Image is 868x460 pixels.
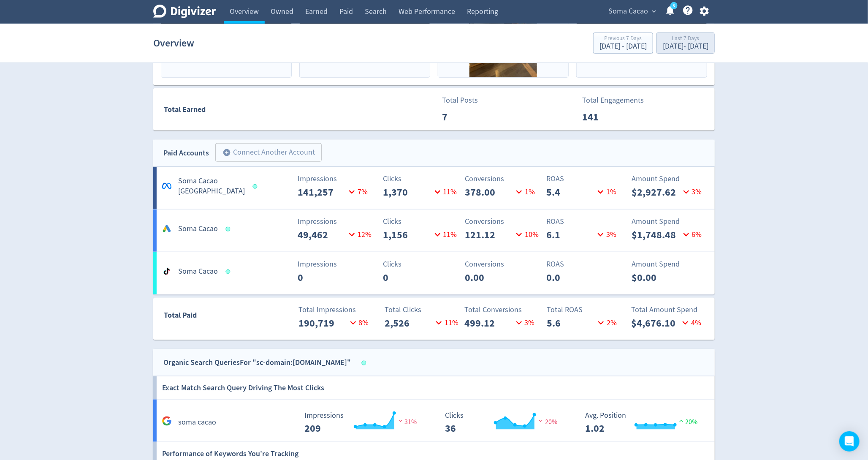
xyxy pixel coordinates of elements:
span: Data last synced: 15 Oct 2025, 12:01pm (AEDT) [226,227,233,231]
span: Data last synced: 15 Oct 2025, 12:01pm (AEDT) [253,184,260,189]
h1: Overview [153,30,194,57]
div: Open Intercom Messenger [839,431,860,452]
a: soma cacao Impressions 209 Impressions 209 31% Clicks 36 Clicks 36 20% Avg. Position 1.02 Avg. Po... [153,400,715,442]
a: Soma Cacao [GEOGRAPHIC_DATA]Impressions141,2577%Clicks1,37011%Conversions378.001%ROAS5.41%Amount ... [153,167,715,209]
a: Soma CacaoImpressions0Clicks0Conversions0.00ROAS0.0Amount Spend$0.00 [153,252,715,294]
p: 121.12 [465,227,513,242]
p: Clicks [383,259,460,270]
p: 141,257 [298,185,346,200]
p: Amount Spend [632,259,708,270]
p: ROAS [546,259,623,270]
p: $0.00 [632,270,681,285]
p: Total Posts [442,95,491,106]
p: 7 [442,109,491,125]
p: Total Clicks [385,304,461,316]
h6: Exact Match Search Query Driving The Most Clicks [162,376,325,399]
p: Impressions [298,216,374,227]
p: 141 [582,109,631,125]
p: Total Conversions [465,304,541,316]
p: 378.00 [465,185,513,200]
p: Conversions [465,173,541,185]
p: 0.0 [546,270,595,285]
span: Data last synced: 15 Oct 2025, 8:01am (AEDT) [226,269,233,274]
p: 2 % [595,317,617,329]
p: Total ROAS [547,304,623,316]
a: Total EarnedTotal Posts7Total Engagements141 [153,88,715,131]
p: $2,927.62 [632,185,681,200]
span: Data last synced: 15 Oct 2025, 12:02am (AEDT) [362,361,369,365]
h5: soma cacao [178,417,216,427]
p: 2,526 [385,316,433,331]
button: Soma Cacao [605,5,658,18]
a: Connect Another Account [209,144,322,162]
p: Conversions [465,259,541,270]
p: 5.6 [547,316,595,331]
h5: Soma Cacao [GEOGRAPHIC_DATA] [178,176,245,196]
span: Soma Cacao [608,5,648,18]
p: 11 % [432,186,457,198]
p: Amount Spend [632,216,708,227]
p: 3 % [595,229,616,240]
p: Impressions [298,259,374,270]
p: Clicks [383,173,460,185]
p: $4,676.10 [631,316,680,331]
p: 499.12 [465,316,513,331]
svg: Clicks 36 [441,411,567,434]
p: 3 % [513,317,535,329]
p: Clicks [383,216,460,227]
svg: Impressions 209 [301,411,427,434]
p: 1 % [595,186,616,198]
button: Last 7 Days[DATE]- [DATE] [656,33,715,54]
p: 6 % [681,229,702,240]
button: Previous 7 Days[DATE] - [DATE] [593,33,653,54]
text: 5 [673,3,675,9]
p: Total Amount Spend [631,304,708,316]
p: Impressions [298,173,374,185]
div: Total Paid [154,309,247,325]
p: 0 [383,270,432,285]
div: Previous 7 Days [599,35,647,43]
p: 3 % [681,186,702,198]
p: 10 % [513,229,539,240]
p: Total Engagements [582,95,644,106]
svg: Avg. Position 1.02 [581,411,708,434]
div: [DATE] - [DATE] [663,43,708,50]
p: 11 % [433,317,458,329]
p: 11 % [432,229,457,240]
p: 0 [298,270,346,285]
p: ROAS [546,173,623,185]
p: 4 % [680,317,701,329]
p: ROAS [546,216,623,227]
p: Conversions [465,216,541,227]
h5: Soma Cacao [178,224,218,234]
div: [DATE] - [DATE] [599,43,647,50]
p: Amount Spend [632,173,708,185]
p: 5.4 [546,185,595,200]
span: add_circle [222,148,231,157]
a: 5 [670,2,678,9]
span: 31% [396,418,417,426]
div: Last 7 Days [663,35,708,43]
span: expand_more [650,8,658,15]
h5: Soma Cacao [178,267,218,277]
p: 0.00 [465,270,513,285]
button: Connect Another Account [215,143,322,162]
p: 1 % [513,186,535,198]
span: 20% [537,418,557,426]
div: Total Earned [154,103,434,116]
p: 6.1 [546,227,595,242]
p: 1,370 [383,185,432,200]
p: Total Impressions [299,304,375,316]
div: Paid Accounts [163,147,209,159]
div: Organic Search Queries For "sc-domain:[DOMAIN_NAME]" [163,357,351,369]
img: negative-performance.svg [537,418,545,424]
p: 190,719 [299,316,347,331]
p: 49,462 [298,227,346,242]
p: 1,156 [383,227,432,242]
a: Soma CacaoImpressions49,46212%Clicks1,15611%Conversions121.1210%ROAS6.13%Amount Spend$1,748.486% [153,210,715,252]
p: $1,748.48 [632,227,681,242]
img: positive-performance.svg [677,418,686,424]
span: 20% [677,418,698,426]
img: negative-performance.svg [396,418,405,424]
